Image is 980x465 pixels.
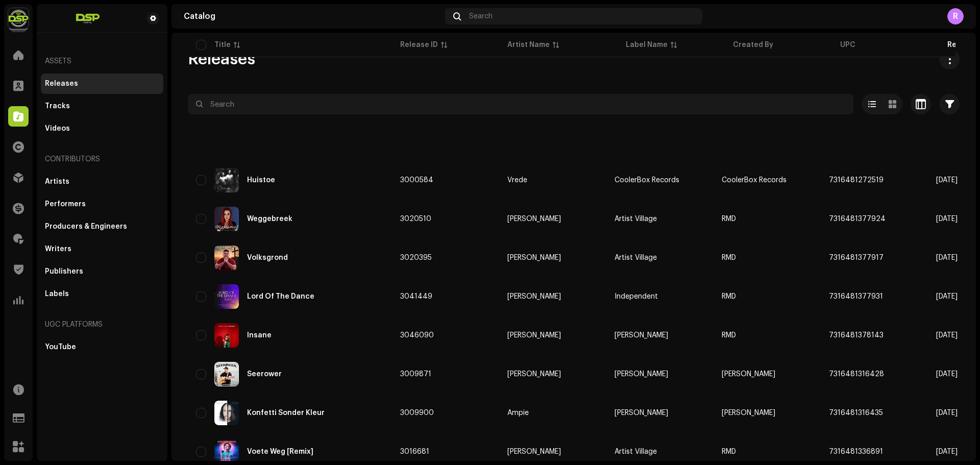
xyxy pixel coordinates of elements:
div: Ampie [507,409,529,417]
img: 33ea21d7-5b79-4480-b9f6-40bb395844f9 [45,12,131,25]
span: Artist Village [615,215,657,223]
div: Insane [247,332,272,339]
span: 3009900 [400,409,434,417]
re-m-nav-item: Publishers [41,261,163,282]
div: Videos [45,125,70,133]
span: Search [469,12,493,20]
img: 6be74860-4faf-49e3-bf70-daac1db0008e [214,246,239,270]
re-m-nav-item: YouTube [41,337,163,357]
span: Releases [188,49,255,69]
span: 7316481336891 [829,448,883,455]
span: 3016681 [400,448,429,455]
re-m-nav-item: Releases [41,74,163,94]
span: Oct 24, 2025 [936,409,958,417]
span: RMD [722,254,736,261]
span: Oct 31, 2025 [936,254,958,261]
div: Releases [45,80,78,88]
span: Ampie [507,409,598,417]
div: Seerower [247,371,282,378]
span: May 1, 2026 [936,177,958,184]
span: 7316481377931 [829,293,883,300]
span: Vonk Musiek [615,371,668,378]
span: Dani Villé [507,332,598,339]
img: 87a56ba7-5668-41fb-b098-bfc078411756 [214,439,239,464]
span: Artist Village [615,254,657,261]
span: Nov 7, 2025 [936,215,958,223]
re-a-nav-header: UGC Platforms [41,312,163,337]
span: Artist Village [615,448,657,455]
span: 3020510 [400,215,431,223]
re-m-nav-item: Tracks [41,96,163,116]
img: 22126741-dbf5-4948-87e7-b9214e35894b [214,323,239,348]
span: Vonk Musiek [722,409,775,417]
div: Performers [45,200,86,208]
span: Vonk Musiek [615,409,668,417]
span: Gertjan Holtzhausen [507,293,598,300]
span: Dani Villé [615,332,668,339]
span: RMD [722,293,736,300]
re-m-nav-item: Labels [41,284,163,304]
span: Oct 31, 2025 [936,293,958,300]
div: Producers & Engineers [45,223,127,231]
div: YouTube [45,343,76,351]
span: RMD [722,332,736,339]
span: 7316481316435 [829,409,883,417]
div: Label Name [626,40,668,50]
re-m-nav-item: Writers [41,239,163,259]
div: Weggebreek [247,215,292,223]
span: Oct 31, 2025 [936,332,958,339]
span: Jay Gibson [507,254,598,261]
img: 17f1b1f0-8a70-4a4b-8155-d39d27c387f7 [214,168,239,192]
img: 8f03e759-9a65-4c2f-a5b5-dc88089a7ebb [214,362,239,386]
re-a-nav-header: Assets [41,49,163,74]
div: Release ID [400,40,438,50]
div: [PERSON_NAME] [507,254,561,261]
div: [PERSON_NAME] [507,371,561,378]
div: Labels [45,290,69,298]
span: Vonk Musiek [722,371,775,378]
re-m-nav-item: Artists [41,172,163,192]
span: 3009871 [400,371,431,378]
div: Publishers [45,267,83,276]
re-m-nav-item: Videos [41,118,163,139]
span: 7316481316428 [829,371,884,378]
span: 7316481377917 [829,254,884,261]
div: Konfetti Sonder Kleur [247,409,325,417]
span: 7316481377924 [829,215,886,223]
div: Huistoe [247,177,275,184]
span: 3020395 [400,254,432,261]
div: [PERSON_NAME] [507,215,561,223]
img: 337c92e9-c8c2-4d5f-b899-13dae4d4afdd [8,8,29,29]
div: [PERSON_NAME] [507,332,561,339]
input: Search [188,94,853,114]
div: Catalog [184,12,441,20]
img: 6341bc67-6358-49d7-bd81-6aa3238de065 [214,284,239,309]
div: Vrede [507,177,527,184]
re-m-nav-item: Producers & Engineers [41,216,163,237]
img: 17865788-5fa1-4914-99b6-60c51894f5fc [214,401,239,425]
span: 7316481272519 [829,177,884,184]
span: Geraldene Van Dyk [507,448,598,455]
div: Lord Of The Dance [247,293,314,300]
re-a-nav-header: Contributors [41,147,163,172]
span: RMD [722,448,736,455]
div: Voete Weg [Remix] [247,448,313,455]
span: Louis Van Lill [507,371,598,378]
span: Oct 24, 2025 [936,371,958,378]
span: RMD [722,215,736,223]
div: [PERSON_NAME] [507,448,561,455]
span: CoolerBox Records [722,177,787,184]
div: Artists [45,178,69,186]
div: Volksgrond [247,254,288,261]
span: 7316481378143 [829,332,884,339]
div: Writers [45,245,71,253]
span: CoolerBox Records [615,177,679,184]
div: Title [214,40,231,50]
div: R [947,8,964,25]
span: 3000584 [400,177,433,184]
span: Monique West [507,215,598,223]
span: 3046090 [400,332,434,339]
re-m-nav-item: Performers [41,194,163,214]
